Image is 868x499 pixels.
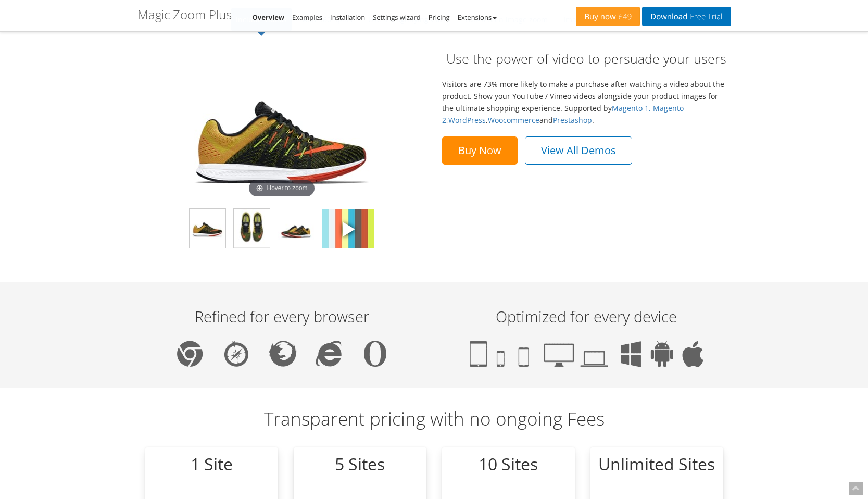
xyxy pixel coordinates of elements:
[442,136,518,165] a: Buy Now
[488,115,539,125] a: Woocommerce
[330,13,365,22] a: Installation
[470,341,703,367] img: Tablet, phone, smartphone, desktop, laptop, Windows, Android, iOS
[177,341,386,367] img: Chrome, Safari, Firefox, IE, Opera
[140,308,424,325] p: Refined for every browser
[642,7,731,26] a: DownloadFree Trial
[137,8,232,21] h1: Magic Zoom Plus
[278,209,314,248] img: Magic Zoom Plus
[322,209,374,248] img: Magic Zoom Plus
[458,13,497,22] a: Extensions
[445,308,728,325] p: Optimized for every device
[191,453,233,475] big: 1 Site
[137,409,731,429] h2: Transparent pricing with no ongoing Fees
[373,13,421,22] a: Settings wizard
[234,209,270,248] img: Magic Zoom Plus
[292,13,322,22] a: Examples
[335,453,385,475] big: 5 Sites
[442,49,731,165] div: Visitors are 73% more likely to make a purchase after watching a video about the product. Show yo...
[479,453,538,475] big: 10 Sites
[687,13,722,21] span: Free Trial
[525,136,632,165] a: View All Demos
[553,115,592,125] a: Prestashop
[576,7,640,26] a: Buy now£49
[190,209,225,248] img: Magic Zoom Plus
[178,55,386,201] img: Magic Zoom Plus
[598,453,715,475] big: Unlimited Sites
[178,55,386,201] a: Magic Zoom PlusHover to zoom
[429,13,450,22] a: Pricing
[253,13,285,22] a: Overview
[448,115,486,125] a: WordPress
[442,49,731,68] h2: Use the power of video to persuade your users
[616,13,632,21] span: £49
